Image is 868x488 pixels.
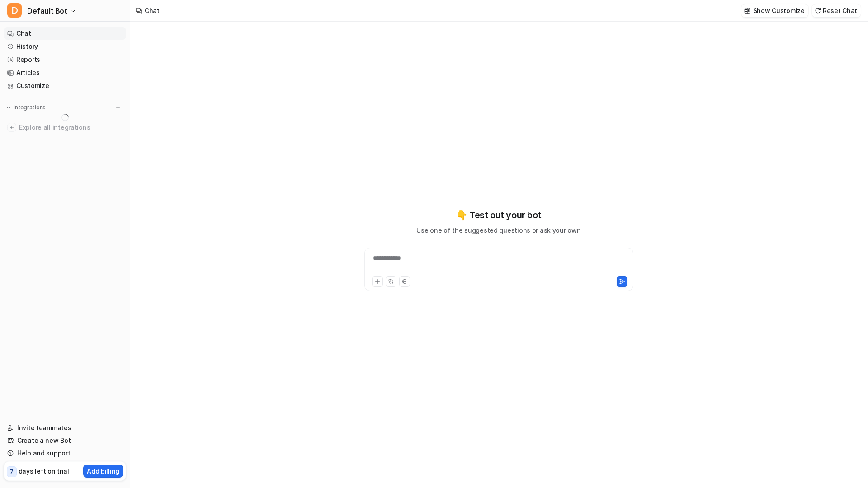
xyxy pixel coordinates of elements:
[5,104,12,111] img: expand menu
[4,53,126,66] a: Reports
[4,434,126,447] a: Create a new Bot
[4,422,126,434] a: Invite teammates
[456,208,541,222] p: 👇 Test out your bot
[27,5,67,17] span: Default Bot
[19,466,69,476] p: days left on trial
[87,466,119,476] p: Add billing
[4,80,126,92] a: Customize
[115,104,121,111] img: menu_add.svg
[4,121,126,134] a: Explore all integrations
[145,6,160,15] div: Chat
[10,468,14,476] p: 7
[4,27,126,40] a: Chat
[4,66,126,79] a: Articles
[4,103,48,112] button: Integrations
[416,225,580,235] p: Use one of the suggested questions or ask your own
[753,6,805,15] p: Show Customize
[19,120,123,135] span: Explore all integrations
[83,465,123,478] button: Add billing
[815,7,821,14] img: reset
[4,447,126,460] a: Help and support
[744,7,750,14] img: customize
[4,40,126,53] a: History
[7,123,16,132] img: explore all integrations
[812,4,861,17] button: Reset Chat
[7,3,22,18] span: D
[741,4,808,17] button: Show Customize
[14,104,46,111] p: Integrations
